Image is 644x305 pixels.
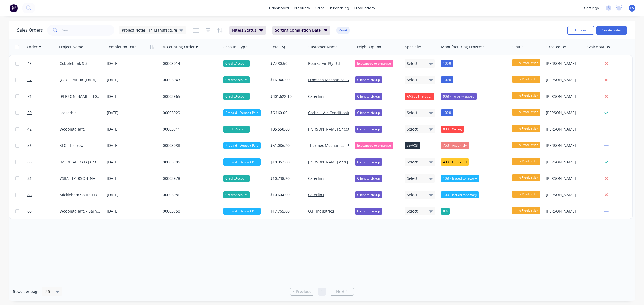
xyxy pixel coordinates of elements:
[308,192,324,197] a: Caterlink
[229,26,266,35] button: Filters:Status
[355,208,382,215] div: Client to pickup
[596,26,627,35] button: Create order
[107,159,159,165] div: [DATE]
[232,28,256,33] span: Filters: Status
[405,44,421,50] div: Specialty
[512,44,524,50] div: Status
[223,93,250,100] div: Credit Account
[27,154,60,170] a: 85
[271,44,285,50] div: Total ($)
[407,110,421,116] span: Select...
[546,176,579,181] div: [PERSON_NAME]
[546,44,566,50] div: Created By
[308,94,324,99] a: Caterlink
[107,142,159,149] div: [DATE]
[163,176,216,181] div: 00003978
[27,88,60,105] a: 71
[27,61,32,66] span: 43
[27,143,32,148] span: 56
[318,288,326,296] a: Page 1 is your current page
[407,192,421,198] span: Select...
[275,28,321,33] span: Sorting: Completion Date
[60,77,100,83] div: [GEOGRAPHIC_DATA]
[107,192,159,198] div: [DATE]
[163,159,216,165] div: 00003985
[107,109,159,116] div: [DATE]
[355,142,393,149] div: Ecocanopy to organise
[441,76,453,83] div: 100%
[512,92,544,99] span: In Production
[13,289,39,294] span: Rows per page
[122,27,177,33] span: Project Notes - In Manufacture
[546,94,579,99] div: [PERSON_NAME]
[27,209,32,214] span: 65
[163,94,216,99] div: 00003965
[308,209,334,214] a: O.P. Industries
[223,44,247,50] div: Account Type
[270,77,302,83] div: $16,940.00
[62,25,115,36] input: Search...
[27,94,32,99] span: 71
[405,93,435,100] div: ANSUL Fire Suppression
[60,209,100,214] div: Wodonga Tafe - Barnawartha
[330,289,354,294] a: Next page
[27,176,32,181] span: 81
[441,126,464,133] div: 80% - Wiring
[288,288,356,296] ul: Pagination
[313,4,327,12] div: sales
[107,60,159,67] div: [DATE]
[107,93,159,100] div: [DATE]
[223,158,261,165] div: Prepaid - Deposit Paid
[585,44,610,50] div: Invoice status
[355,126,382,133] div: Client to pickup
[308,176,324,181] a: Caterlink
[223,60,250,67] div: Credit Account
[270,176,302,181] div: $10,738.20
[441,44,485,50] div: Manufacturing Progress
[270,192,302,198] div: $10,604.00
[27,55,60,72] a: 43
[163,44,198,50] div: Accounting Order #
[270,159,302,165] div: $10,962.60
[270,61,302,66] div: $7,430.50
[512,109,544,116] span: In Production
[630,6,635,10] span: EM
[405,142,420,149] div: ezyAXS
[355,44,381,50] div: Freight Option
[17,28,43,33] h1: Sales Orders
[355,60,393,67] div: Ecocanopy to organise
[60,61,100,66] div: Cobblebank SIS
[296,289,311,294] span: Previous
[60,94,100,99] div: [PERSON_NAME] - [GEOGRAPHIC_DATA]
[27,77,32,83] span: 57
[581,4,602,12] div: settings
[546,159,579,165] div: [PERSON_NAME]
[308,127,361,132] a: [PERSON_NAME] Sheetmetals
[441,191,479,198] div: 10% - Issued to factory
[336,27,350,34] button: Reset
[308,77,361,82] a: Promech Mechanical Services
[355,158,382,165] div: Client to pickup
[270,209,302,214] div: $17,765.00
[60,127,100,132] div: Wodonga Tafe
[355,93,382,100] div: Client to pickup
[163,110,216,116] div: 00003929
[292,4,313,12] div: products
[107,208,159,215] div: [DATE]
[27,187,60,203] a: 86
[352,4,378,12] div: productivity
[270,110,302,116] div: $6,160.00
[308,159,406,165] a: [PERSON_NAME] and [PERSON_NAME] Contracting P.L.
[27,203,60,219] a: 65
[512,158,544,165] span: In Production
[27,44,41,50] div: Order #
[407,209,421,214] span: Select...
[163,192,216,198] div: 00003986
[60,176,100,181] div: VSBA - [PERSON_NAME]
[163,61,216,66] div: 00003914
[60,159,100,165] div: [MEDICAL_DATA] Cafe - Cowes
[441,60,453,67] div: 100%
[223,175,250,182] div: Credit Account
[512,191,544,198] span: In Production
[441,142,469,149] div: 75% - Assembly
